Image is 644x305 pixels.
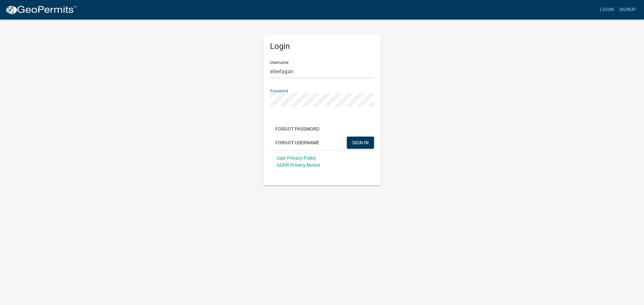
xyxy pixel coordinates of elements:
[616,3,639,16] a: Signup
[270,123,325,135] button: Forgot Password
[277,162,320,168] a: GDPR Privacy Notice
[277,155,316,161] a: User Privacy Policy
[347,137,374,149] button: SIGN IN
[597,3,616,16] a: Login
[352,140,369,145] span: SIGN IN
[270,137,325,149] button: Forgot Username
[270,42,374,51] h5: Login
